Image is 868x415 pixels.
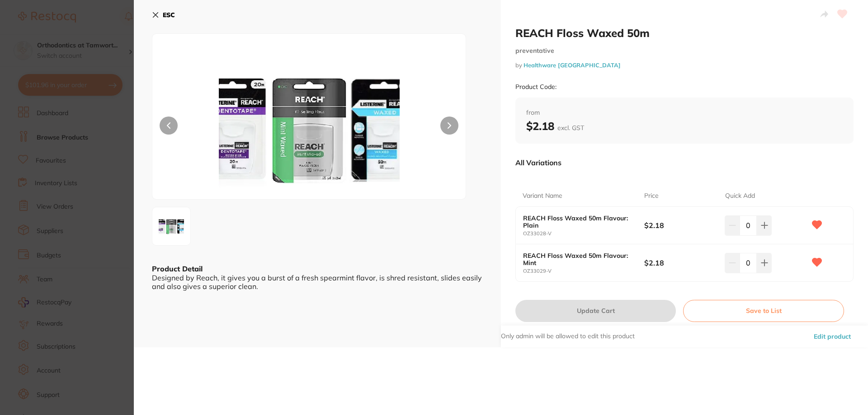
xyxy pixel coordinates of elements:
[526,119,584,133] b: $2.18
[155,213,188,240] img: MjgucG5n
[725,191,755,201] p: Quick Add
[683,300,844,322] button: Save to List
[526,108,843,117] span: from
[523,231,644,237] small: OZ33028-V
[163,11,175,19] b: ESC
[523,191,562,201] p: Variant Name
[515,300,676,322] button: Update Cart
[524,61,621,69] a: Healthware [GEOGRAPHIC_DATA]
[515,158,561,167] p: All Variations
[515,26,854,40] h2: REACH Floss Waxed 50m
[523,214,632,229] b: REACH Floss Waxed 50m Flavour: Plain
[557,124,584,132] span: excl. GST
[515,47,854,55] small: preventative
[515,62,854,69] small: by
[152,7,175,23] button: ESC
[501,332,635,341] p: Only admin will be allowed to edit this product
[215,56,403,199] img: MjgucG5n
[515,83,557,91] small: Product Code:
[523,268,644,274] small: OZ33029-V
[644,220,717,230] b: $2.18
[811,326,854,347] button: Edit product
[644,258,717,268] b: $2.18
[523,252,632,266] b: REACH Floss Waxed 50m Flavour: Mint
[152,274,483,298] div: Designed by Reach, it gives you a burst of a fresh spearmint flavor, is shred resistant, slides e...
[644,191,659,201] p: Price
[152,264,203,273] b: Product Detail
